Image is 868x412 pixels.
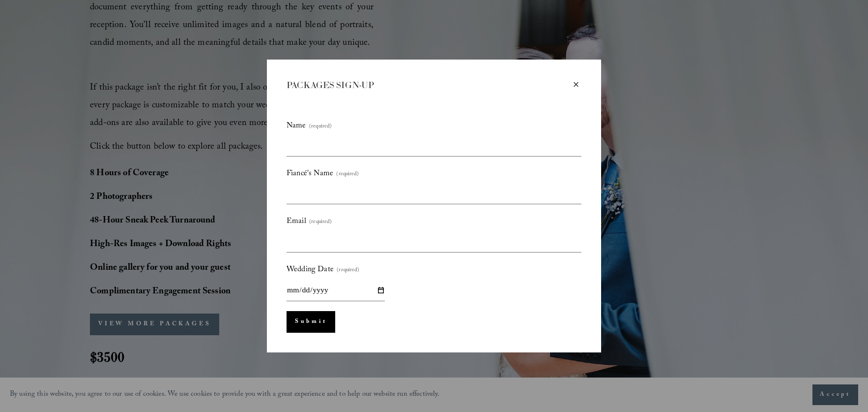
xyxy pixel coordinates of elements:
[571,79,581,90] div: Close
[287,119,306,134] span: Name
[287,214,306,229] span: Email
[309,122,332,132] span: (required)
[309,217,332,228] span: (required)
[287,79,571,92] div: PACKAGES SIGN-UP
[287,166,333,182] span: Fiancé's Name
[287,311,335,333] button: Submit
[336,169,359,180] span: (required)
[287,262,334,278] span: Wedding Date
[337,265,359,276] span: (required)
